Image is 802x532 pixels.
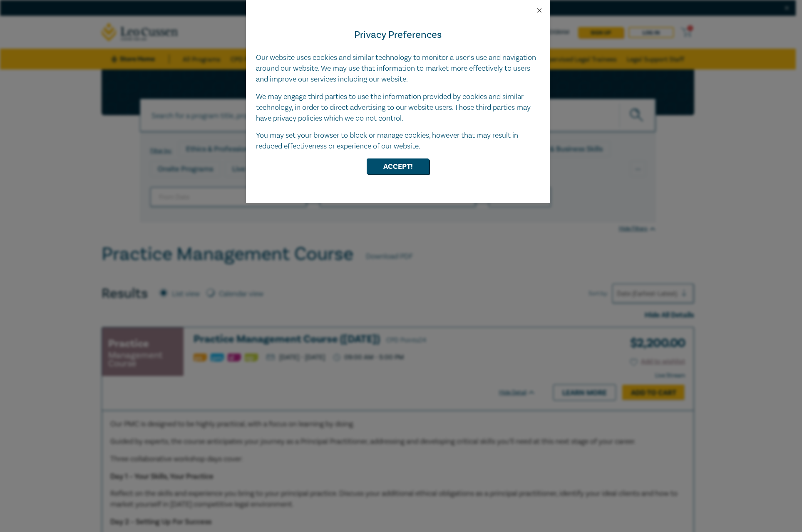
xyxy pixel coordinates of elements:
button: Close [536,7,543,14]
h4: Privacy Preferences [256,27,540,42]
button: Accept! [367,158,429,174]
p: Our website uses cookies and similar technology to monitor a user’s use and navigation around our... [256,52,540,85]
p: We may engage third parties to use the information provided by cookies and similar technology, in... [256,92,540,124]
p: You may set your browser to block or manage cookies, however that may result in reduced effective... [256,130,540,152]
